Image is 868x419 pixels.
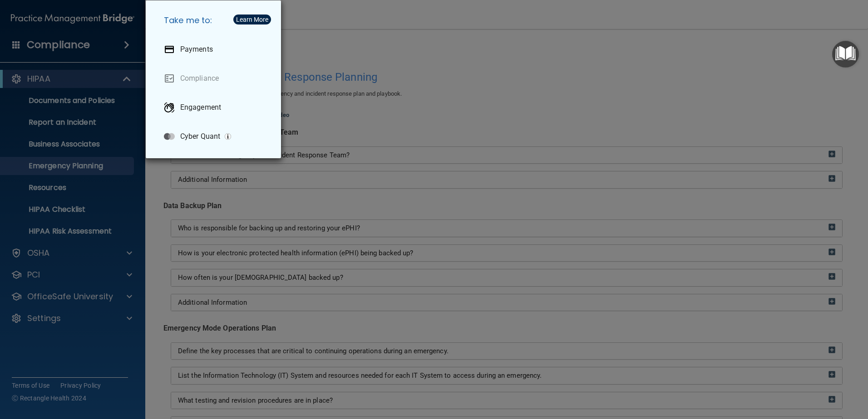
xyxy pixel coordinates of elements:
[157,37,274,62] a: Payments
[180,103,221,112] p: Engagement
[711,355,857,391] iframe: Drift Widget Chat Controller
[157,95,274,120] a: Engagement
[236,16,268,23] div: Learn More
[233,15,271,24] button: Learn More
[832,41,859,68] button: Open Resource Center
[157,8,274,33] h5: Take me to:
[157,66,274,91] a: Compliance
[180,132,220,141] p: Cyber Quant
[157,124,274,149] a: Cyber Quant
[180,45,213,54] p: Payments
